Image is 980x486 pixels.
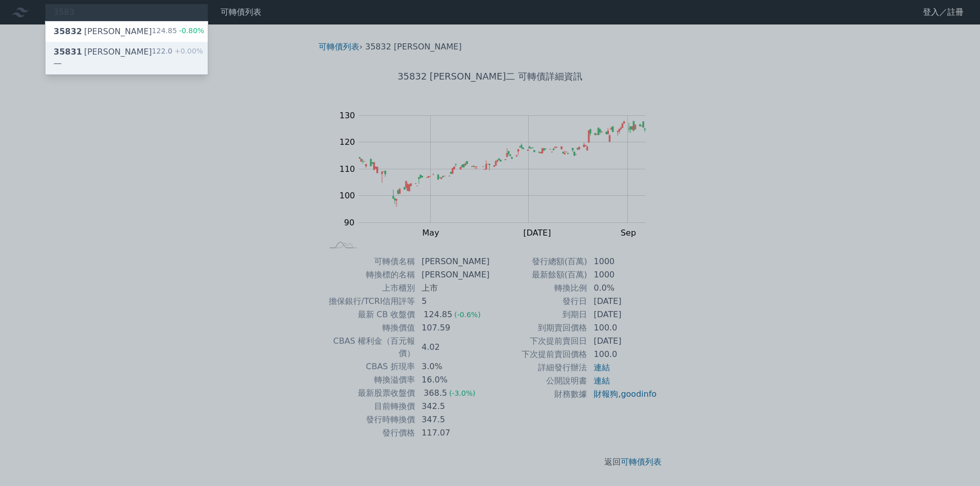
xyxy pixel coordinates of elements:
span: -0.80% [177,27,205,35]
span: 35831 [54,47,82,57]
div: 124.85 [152,25,205,38]
span: 35832 [54,27,82,36]
div: [PERSON_NAME] [54,25,152,38]
a: 35832[PERSON_NAME] 124.85-0.80% [45,21,208,42]
span: +0.00% [173,47,203,55]
a: 35831[PERSON_NAME]一 122.0+0.00% [45,42,208,74]
div: [PERSON_NAME]一 [54,46,152,70]
div: 122.0 [152,46,203,70]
